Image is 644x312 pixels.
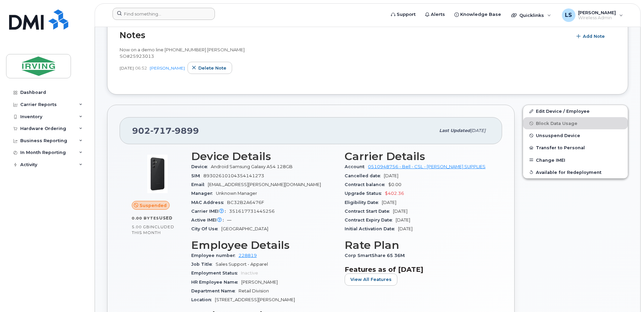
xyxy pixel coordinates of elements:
[523,105,628,117] a: Edit Device / Employee
[460,11,501,18] span: Knowledge Base
[191,200,227,205] span: MAC Address
[120,47,245,59] span: Now on a demo line [PHONE_NUMBER] [PERSON_NAME] SO#25923013
[188,62,232,74] button: Delete note
[150,126,172,136] span: 717
[227,200,264,205] span: BC32B2A6476F
[536,133,580,138] span: Unsuspend Device
[470,128,486,133] span: [DATE]
[221,226,268,231] span: [GEOGRAPHIC_DATA]
[241,270,258,276] span: Inactive
[345,182,388,187] span: Contract balance
[523,154,628,166] button: Change IMEI
[191,280,241,285] span: HR Employee Name
[523,166,628,178] button: Available for Redeployment
[382,200,396,205] span: [DATE]
[523,117,628,129] button: Block Data Usage
[431,11,445,18] span: Alerts
[345,226,398,231] span: Initial Activation Date
[350,276,392,283] span: View All Features
[132,224,174,235] span: included this month
[150,66,185,71] a: [PERSON_NAME]
[216,191,257,196] span: Unknown Manager
[345,239,490,251] h3: Rate Plan
[439,128,470,133] span: Last updated
[191,270,241,276] span: Employment Status
[191,226,221,231] span: City Of Use
[388,182,401,187] span: $0.00
[241,280,278,285] span: [PERSON_NAME]
[191,182,208,187] span: Email
[229,209,275,214] span: 351617731445256
[557,8,628,22] div: Lisa Soucy
[523,141,628,154] button: Transfer to Personal
[345,173,384,178] span: Cancelled date
[397,11,416,18] span: Support
[132,126,199,136] span: 902
[536,170,601,175] span: Available for Redeployment
[523,129,628,141] button: Unsuspend Device
[191,209,229,214] span: Carrier IMEI
[578,15,616,21] span: Wireless Admin
[159,215,173,220] span: used
[345,217,396,223] span: Contract Expiry Date
[113,8,215,20] input: Find something...
[120,30,569,40] h2: Notes
[227,217,231,223] span: —
[137,154,178,194] img: image20231002-3703462-17nx3v8.jpeg
[345,253,408,258] span: Corp SmartShare 65 36M
[345,265,490,274] h3: Features as of [DATE]
[368,164,486,169] a: 0510948756 - Bell - CSL - [PERSON_NAME] SUPPLIES
[191,217,227,223] span: Active IMEI
[191,253,239,258] span: Employee number
[211,164,293,169] span: Android Samsung Galaxy A54 128GB
[393,209,407,214] span: [DATE]
[519,12,544,18] span: Quicklinks
[140,202,167,209] span: Suspended
[203,173,264,178] span: 89302610104354141273
[396,217,410,223] span: [DATE]
[172,126,199,136] span: 9899
[198,65,226,71] span: Delete note
[208,182,321,187] span: [EMAIL_ADDRESS][PERSON_NAME][DOMAIN_NAME]
[191,150,337,162] h3: Device Details
[572,30,611,43] button: Add Note
[578,10,616,15] span: [PERSON_NAME]
[132,216,159,220] span: 0.00 Bytes
[345,274,397,286] button: View All Features
[385,191,404,196] span: $402.36
[386,8,420,21] a: Support
[191,191,216,196] span: Manager
[216,262,268,267] span: Sales Support - Apparel
[345,209,393,214] span: Contract Start Date
[345,150,490,162] h3: Carrier Details
[239,253,257,258] a: 228819
[384,173,398,178] span: [DATE]
[135,65,147,71] span: 06:52
[565,11,572,19] span: LS
[398,226,413,231] span: [DATE]
[583,33,605,40] span: Add Note
[506,8,556,22] div: Quicklinks
[191,288,239,293] span: Department Name
[450,8,506,21] a: Knowledge Base
[191,164,211,169] span: Device
[239,288,269,293] span: Retail Division
[191,239,337,251] h3: Employee Details
[191,262,216,267] span: Job Title
[345,164,368,169] span: Account
[345,200,382,205] span: Eligibility Date
[191,173,203,178] span: SIM
[420,8,450,21] a: Alerts
[132,225,150,229] span: 5.00 GB
[120,65,134,71] span: [DATE]
[345,191,385,196] span: Upgrade Status
[191,297,215,302] span: Location
[215,297,295,302] span: [STREET_ADDRESS][PERSON_NAME]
